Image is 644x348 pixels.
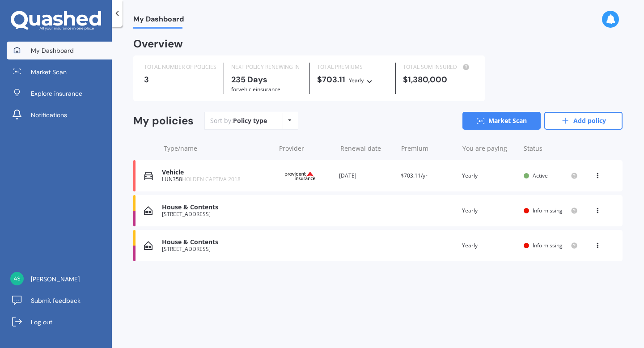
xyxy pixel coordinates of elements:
[133,39,183,48] div: Overview
[7,63,112,81] a: Market Scan
[10,272,24,285] img: 189afe17fbb55296682d1b4c8ae719a5
[401,172,428,179] span: $703.11/yr
[162,246,271,252] div: [STREET_ADDRESS]
[31,275,80,284] span: [PERSON_NAME]
[403,75,474,84] div: $1,380,000
[279,144,333,153] div: Provider
[144,171,153,180] img: Vehicle
[339,171,393,180] div: [DATE]
[164,144,272,153] div: Type/name
[349,76,364,85] div: Yearly
[317,75,388,85] div: $703.11
[340,144,394,153] div: Renewal date
[533,207,563,214] span: Info missing
[144,75,216,84] div: 3
[544,112,623,130] a: Add policy
[524,144,578,153] div: Status
[31,46,74,55] span: My Dashboard
[233,116,267,125] div: Policy type
[7,270,112,288] a: [PERSON_NAME]
[133,15,184,27] span: My Dashboard
[7,313,112,331] a: Log out
[7,106,112,124] a: Notifications
[162,176,271,182] div: LUN358
[31,318,52,327] span: Log out
[462,112,541,130] a: Market Scan
[231,74,267,85] b: 235 Days
[462,144,517,153] div: You are paying
[144,206,153,215] img: House & Contents
[462,206,516,215] div: Yearly
[462,171,516,180] div: Yearly
[317,63,388,72] div: TOTAL PREMIUMS
[31,110,67,119] span: Notifications
[403,63,474,72] div: TOTAL SUM INSURED
[144,63,216,72] div: TOTAL NUMBER OF POLICIES
[278,167,322,184] img: Provident
[7,42,112,59] a: My Dashboard
[231,85,280,93] span: for Vehicle insurance
[144,241,153,250] img: House & Contents
[162,238,271,246] div: House & Contents
[182,175,241,183] span: HOLDEN CAPTIVA 2018
[462,241,516,250] div: Yearly
[231,63,302,72] div: NEXT POLICY RENEWING IN
[401,144,455,153] div: Premium
[533,172,548,179] span: Active
[162,204,271,211] div: House & Contents
[31,68,67,76] span: Market Scan
[7,85,112,102] a: Explore insurance
[162,211,271,217] div: [STREET_ADDRESS]
[162,169,271,176] div: Vehicle
[133,115,194,127] div: My policies
[210,116,267,125] div: Sort by:
[7,292,112,310] a: Submit feedback
[533,242,563,249] span: Info missing
[31,296,80,305] span: Submit feedback
[31,89,82,98] span: Explore insurance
